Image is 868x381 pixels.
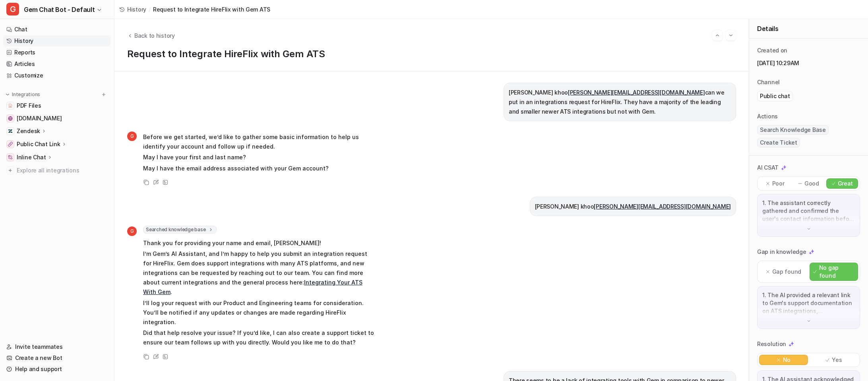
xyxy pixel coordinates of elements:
[6,166,14,174] img: explore all integrations
[134,31,175,40] span: Back to history
[594,203,731,210] a: [PERSON_NAME][EMAIL_ADDRESS][DOMAIN_NAME]
[6,3,19,15] span: G
[17,164,108,177] span: Explore all integrations
[3,364,111,375] a: Help and support
[832,356,842,364] p: Yes
[8,155,13,160] img: Inline Chat
[3,58,111,70] a: Articles
[762,291,855,315] p: 1. The AI provided a relevant link to Gem's support documentation on ATS integrations, demonstrat...
[17,114,62,122] span: [DOMAIN_NAME]
[783,356,790,364] p: No
[712,30,723,41] button: Go to previous session
[17,127,40,135] p: Zendesk
[715,32,720,39] img: Previous session
[3,341,111,352] a: Invite teammates
[3,100,111,111] a: PDF FilesPDF Files
[509,88,731,116] p: [PERSON_NAME] khoo can we put in an integrations request for HireFlix. They have a majority of th...
[772,268,801,276] p: Gap found
[535,202,731,211] p: [PERSON_NAME] khoo
[568,89,705,96] a: [PERSON_NAME][EMAIL_ADDRESS][DOMAIN_NAME]
[127,31,175,40] button: Back to history
[8,116,13,121] img: status.gem.com
[3,35,111,46] a: History
[3,91,43,99] button: Integrations
[726,30,736,41] button: Go to next session
[8,142,13,147] img: Public Chat Link
[757,138,800,147] span: Create Ticket
[8,103,13,108] img: PDF Files
[17,140,60,148] p: Public Chat Link
[3,47,111,58] a: Reports
[760,92,790,100] p: Public chat
[838,180,853,188] p: Great
[143,226,217,234] span: Searched knowledge base
[153,5,270,14] span: Request to Integrate HireFlix with Gem ATS
[127,5,146,14] span: History
[3,165,111,176] a: Explore all integrations
[772,180,785,188] p: Poor
[127,132,137,141] span: G
[8,129,13,133] img: Zendesk
[3,24,111,35] a: Chat
[757,78,780,86] p: Channel
[5,92,10,97] img: expand menu
[149,5,151,14] span: /
[806,318,812,324] img: down-arrow
[143,153,376,162] p: May I have your first and last name?
[143,298,376,327] p: I’ll log your request with our Product and Engineering teams for consideration. You’ll be notifie...
[3,113,111,124] a: status.gem.com[DOMAIN_NAME]
[143,249,376,297] p: I’m Gem’s AI Assistant, and I’m happy to help you submit an integration request for HireFlix. Gem...
[119,5,146,14] a: History
[749,19,868,39] div: Details
[3,352,111,364] a: Create a new Bot
[101,92,107,97] img: menu_add.svg
[757,164,779,172] p: AI CSAT
[17,153,46,161] p: Inline Chat
[728,32,734,39] img: Next session
[127,48,736,60] h1: Request to Integrate HireFlix with Gem ATS
[143,328,376,347] p: Did that help resolve your issue? If you’d like, I can also create a support ticket to ensure our...
[3,70,111,81] a: Customize
[143,132,376,151] p: Before we get started, we’d like to gather some basic information to help us identify your accoun...
[143,164,376,173] p: May I have the email address associated with your Gem account?
[757,46,787,54] p: Created on
[757,340,786,348] p: Resolution
[12,91,40,98] p: Integrations
[757,112,778,120] p: Actions
[757,59,860,67] p: [DATE] 10:29AM
[143,238,376,248] p: Thank you for providing your name and email, [PERSON_NAME]!
[17,102,41,110] span: PDF Files
[24,4,95,15] span: Gem Chat Bot - Default
[757,125,829,135] span: Search Knowledge Base
[806,226,812,232] img: down-arrow
[127,226,137,236] span: G
[819,264,854,280] p: No gap found
[757,248,806,256] p: Gap in knowledge
[762,199,855,223] p: 1. The assistant correctly gathered and confirmed the user's contact information before proceedin...
[804,180,819,188] p: Good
